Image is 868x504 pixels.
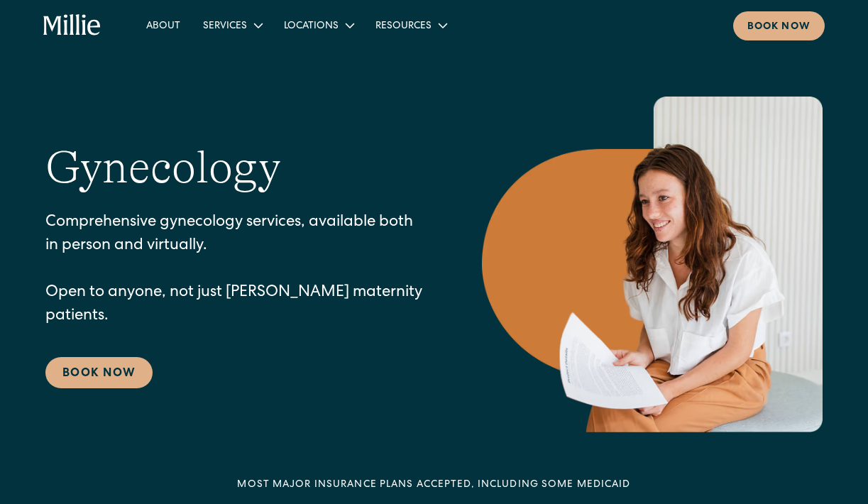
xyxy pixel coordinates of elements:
[43,14,101,37] a: home
[135,13,192,37] a: About
[375,19,432,34] div: Resources
[482,97,823,432] img: Smiling woman holding documents during a consultation, reflecting supportive guidance in maternit...
[747,20,811,35] div: Book now
[237,478,630,493] div: MOST MAJOR INSURANCE PLANS ACCEPTED, INCLUDING some MEDICAID
[203,19,247,34] div: Services
[364,13,457,37] div: Resources
[284,19,339,34] div: Locations
[45,212,425,329] p: Comprehensive gynecology services, available both in person and virtually. Open to anyone, not ju...
[273,13,364,37] div: Locations
[733,11,825,40] a: Book now
[192,13,273,37] div: Services
[45,357,153,388] a: Book Now
[45,141,281,195] h1: Gynecology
